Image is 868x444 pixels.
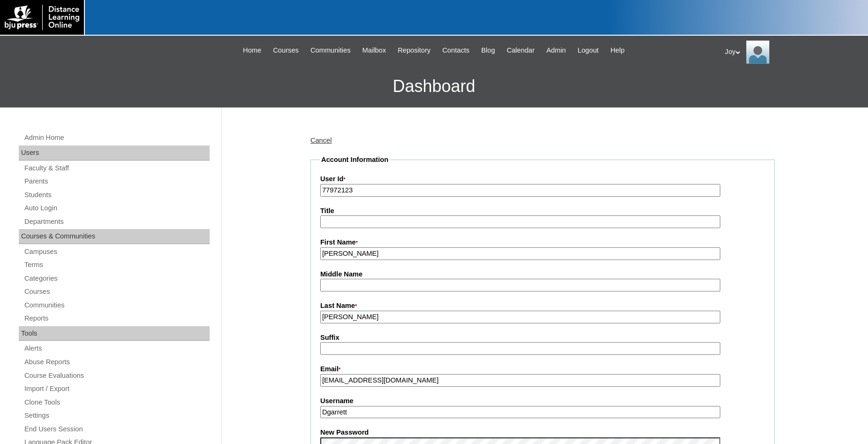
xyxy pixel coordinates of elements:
a: Course Evaluations [23,370,210,382]
a: Admin [542,45,571,56]
img: Joy Dantz [746,40,770,64]
label: Middle Name [320,269,765,279]
label: Suffix [320,333,765,343]
a: Faculty & Staff [23,162,210,174]
a: Contacts [438,45,474,56]
a: Auto Login [23,202,210,214]
a: Settings [23,410,210,421]
a: Categories [23,273,210,284]
a: Parents [23,176,210,187]
legend: Account Information [320,155,389,165]
a: Reports [23,313,210,324]
label: Last Name [320,301,765,311]
div: Tools [19,326,210,341]
label: Username [320,396,765,406]
span: Mailbox [362,45,386,56]
a: Campuses [23,246,210,258]
a: Help [606,45,629,56]
span: Communities [310,45,351,56]
a: Terms [23,259,210,271]
h3: Dashboard [5,65,863,107]
span: Help [611,45,625,56]
a: Abuse Reports [23,356,210,368]
a: Alerts [23,343,210,354]
div: Users [19,145,210,161]
a: Calendar [502,45,539,56]
a: Courses [23,286,210,298]
span: Logout [578,45,599,56]
a: Admin Home [23,132,210,144]
label: New Password [320,428,765,437]
div: Joy [725,40,859,64]
a: Logout [573,45,604,56]
label: Email [320,364,765,375]
span: Calendar [507,45,535,56]
a: Home [238,45,266,56]
span: Admin [546,45,566,56]
div: Courses & Communities [19,229,210,244]
a: Courses [268,45,303,56]
span: Contacts [442,45,469,56]
label: User Id [320,174,765,184]
a: Import / Export [23,383,210,395]
a: Clone Tools [23,397,210,408]
a: Cancel [310,137,332,144]
a: Mailbox [358,45,391,56]
span: Courses [273,45,299,56]
a: Blog [476,45,499,56]
img: logo-white.png [5,5,79,30]
label: First Name [320,237,765,248]
span: Home [243,45,261,56]
span: Blog [481,45,495,56]
a: Repository [393,45,435,56]
span: Repository [398,45,430,56]
label: Title [320,206,765,216]
a: End Users Session [23,423,210,435]
a: Communities [23,299,210,311]
a: Communities [306,45,355,56]
a: Departments [23,216,210,228]
a: Students [23,189,210,201]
